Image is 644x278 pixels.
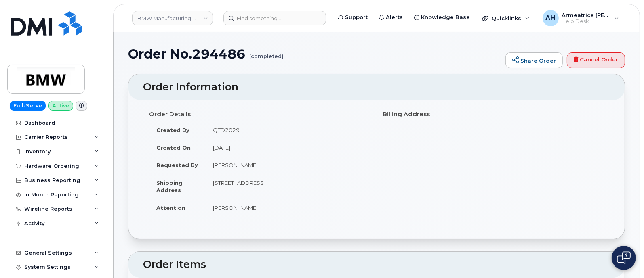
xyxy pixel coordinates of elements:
[156,162,198,168] strong: Requested By
[206,121,370,139] td: QTD2029
[617,251,631,264] img: Open chat
[505,52,563,69] a: Share Order
[156,127,189,133] strong: Created By
[249,47,284,59] small: (completed)
[128,47,501,61] h1: Order No.294486
[383,111,604,118] h4: Billing Address
[206,156,370,174] td: [PERSON_NAME]
[156,205,185,211] strong: Attention
[206,199,370,217] td: [PERSON_NAME]
[156,144,191,151] strong: Created On
[206,139,370,157] td: [DATE]
[156,180,183,194] strong: Shipping Address
[149,111,370,118] h4: Order Details
[567,52,625,69] a: Cancel Order
[206,174,370,199] td: [STREET_ADDRESS]
[143,82,610,93] h2: Order Information
[143,259,610,270] h2: Order Items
